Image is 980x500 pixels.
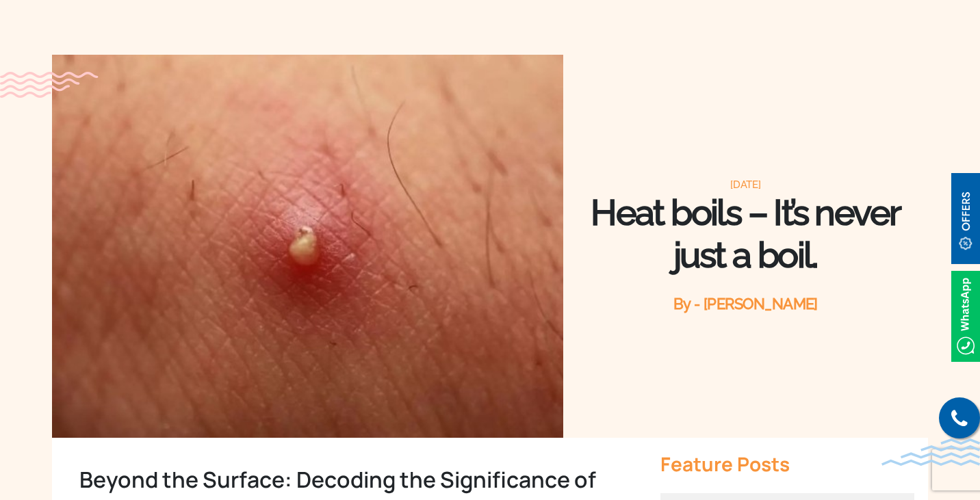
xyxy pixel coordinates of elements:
div: Feature Posts [660,451,914,476]
div: [DATE] [563,178,928,192]
img: offerBt [951,173,980,264]
h1: Heat boils – It’s never just a boil. [563,192,928,276]
div: By - [PERSON_NAME] [563,293,928,314]
img: Whatsappicon [951,271,980,362]
img: poster [52,55,563,438]
img: bluewave [881,438,980,466]
a: Whatsappicon [951,307,980,322]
